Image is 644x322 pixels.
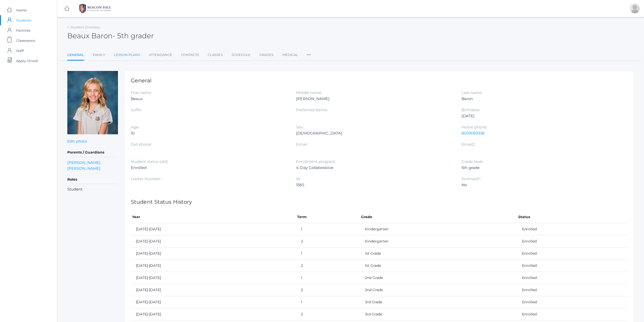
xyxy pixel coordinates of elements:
[67,32,154,40] h2: Beaux Baron
[462,159,483,164] label: Grade level:
[16,46,24,56] span: Staff
[296,90,322,95] label: Middle name:
[76,2,114,15] img: BHCALogos-05-308ed15e86a5a0abce9b8dd61676a3503ac9727e845dece92d48e8588c001991.png
[462,113,619,119] div: [DATE]
[296,107,327,112] label: Preferred Name:
[517,308,627,320] td: Enrolled
[462,107,480,112] label: Birthdate:
[67,148,118,157] h5: Parents / Guardians
[517,247,627,259] td: Enrolled
[131,96,288,102] div: Beaux
[517,211,627,223] th: Status
[113,31,154,40] span: - 5th grader
[517,284,627,296] td: Enrolled
[296,272,360,284] td: 1
[67,186,118,192] li: Student
[67,165,100,171] a: [PERSON_NAME]
[232,50,251,60] a: Schedule
[462,90,482,95] label: Last name:
[360,296,517,308] td: 3rd Grade
[462,131,485,136] a: 8059069338
[360,235,517,247] td: Kindergarten
[181,50,199,60] a: Contacts
[296,259,360,272] td: 2
[360,308,517,320] td: 3rd Grade
[296,125,303,129] label: Sex:
[67,71,118,134] img: Beaux Baron
[131,165,288,171] div: Enrolled
[131,78,627,83] h1: General
[67,139,87,144] a: Edit photo
[131,308,296,320] td: [DATE]-[DATE]
[296,165,454,171] div: 4-Day Collaborative
[282,50,298,60] a: Medical
[16,56,38,66] span: Apply / Enroll
[16,25,30,35] span: Families
[131,284,296,296] td: [DATE]-[DATE]
[296,235,360,247] td: 2
[462,125,487,129] label: Home phone:
[296,176,300,181] label: Id:
[131,176,161,181] label: Locker Number:
[296,223,360,235] td: 1
[131,296,296,308] td: [DATE]-[DATE]
[296,142,308,147] label: Email:
[71,25,100,29] a: Student Directory
[16,35,35,46] span: Classrooms
[462,165,619,171] div: 5th grade
[131,130,288,136] div: 10
[517,223,627,235] td: Enrolled
[131,90,152,95] label: First name:
[131,223,296,235] td: [DATE]-[DATE]
[462,142,475,147] label: Email2:
[462,176,481,181] label: Archived?:
[360,272,517,284] td: 2nd Grade
[16,5,27,15] span: Home
[517,259,627,272] td: Enrolled
[296,284,360,296] td: 2
[296,159,336,164] label: Enrollment program:
[360,284,517,296] td: 2nd Grade
[462,182,619,188] div: No
[67,50,84,61] a: General
[114,50,140,60] a: Lesson Plans
[131,235,296,247] td: [DATE]-[DATE]
[296,308,360,320] td: 2
[149,50,172,60] a: Attendance
[131,199,627,205] h1: Student Status History
[360,211,517,223] th: Grade
[131,125,139,129] label: Age:
[360,247,517,259] td: 1st Grade
[296,247,360,259] td: 1
[296,296,360,308] td: 1
[131,159,169,164] label: Student status (old):
[259,50,274,60] a: Grades
[296,96,454,102] div: [PERSON_NAME]
[517,272,627,284] td: Enrolled
[131,142,152,147] label: Cell phone:
[630,3,640,13] div: J'Lene Baron
[131,272,296,284] td: [DATE]-[DATE]
[16,15,31,25] span: Students
[131,211,296,223] th: Year
[296,130,454,136] div: [DEMOGRAPHIC_DATA]
[517,296,627,308] td: Enrolled
[296,211,360,223] th: Term
[131,247,296,259] td: [DATE]-[DATE]
[360,223,517,235] td: Kindergarten
[517,235,627,247] td: Enrolled
[67,175,118,184] h5: Roles
[93,50,105,60] a: Family
[131,107,142,112] label: Suffix:
[67,160,100,165] a: [PERSON_NAME]
[462,96,619,102] div: Baron
[296,182,454,188] div: 1585
[131,259,296,272] td: [DATE]-[DATE]
[208,50,223,60] a: Classes
[360,259,517,272] td: 1st Grade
